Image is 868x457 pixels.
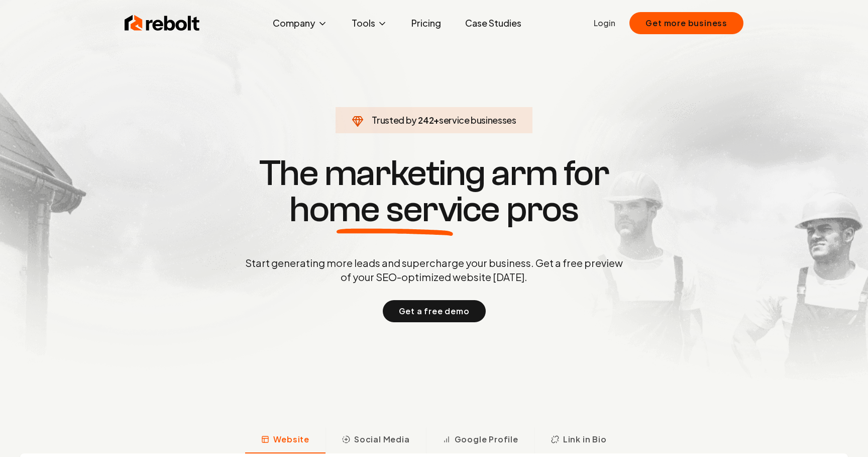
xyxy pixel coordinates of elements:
[563,433,607,445] span: Link in Bio
[383,300,486,322] button: Get a free demo
[455,433,518,445] span: Google Profile
[325,427,426,453] button: Social Media
[354,433,410,445] span: Social Media
[372,114,416,126] span: Trusted by
[439,114,516,126] span: service businesses
[265,13,336,33] button: Company
[534,427,623,453] button: Link in Bio
[289,192,500,228] span: home service
[125,13,200,33] img: Rebolt Logo
[243,256,625,284] p: Start generating more leads and supercharge your business. Get a free preview of your SEO-optimiz...
[273,433,309,445] span: Website
[245,427,325,453] button: Website
[594,17,615,29] a: Login
[457,13,529,33] a: Case Studies
[433,114,439,126] span: +
[426,427,534,453] button: Google Profile
[193,155,675,228] h1: The marketing arm for pros
[403,13,449,33] a: Pricing
[344,13,395,33] button: Tools
[629,12,743,34] button: Get more business
[418,113,433,127] span: 242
